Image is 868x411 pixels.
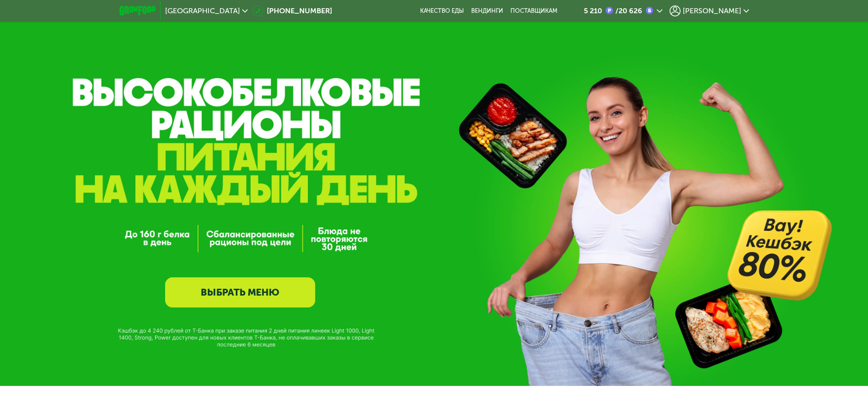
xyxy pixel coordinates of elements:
[420,7,464,15] a: Качество еды
[510,7,557,15] div: поставщикам
[165,7,240,15] span: [GEOGRAPHIC_DATA]
[584,7,602,15] div: 5 210
[165,277,315,307] a: ВЫБРАТЬ МЕНЮ
[683,7,741,15] span: [PERSON_NAME]
[613,7,642,15] div: 20 626
[252,5,332,16] a: [PHONE_NUMBER]
[615,6,619,15] span: /
[471,7,503,15] a: Вендинги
